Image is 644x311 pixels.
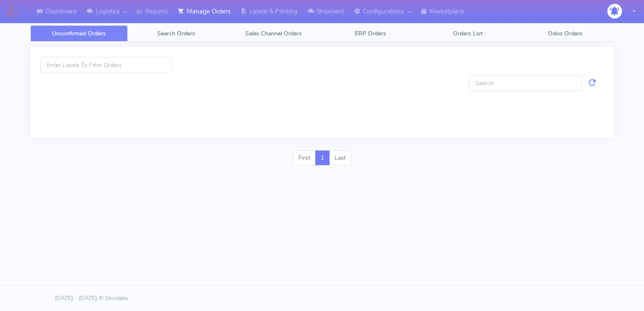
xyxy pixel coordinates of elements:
a: 1 [315,150,330,166]
span: Search Orders [157,29,195,38]
ul: Tabs [30,25,614,42]
span: Sales Channel Orders [245,29,302,38]
span: Orders List [453,29,483,38]
span: Unconfirmed Orders [52,29,106,38]
input: Enter Labels To Filter Orders [40,57,172,72]
input: Search [469,75,582,91]
span: Odoo Orders [548,29,582,38]
span: ERP Orders [355,29,386,38]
